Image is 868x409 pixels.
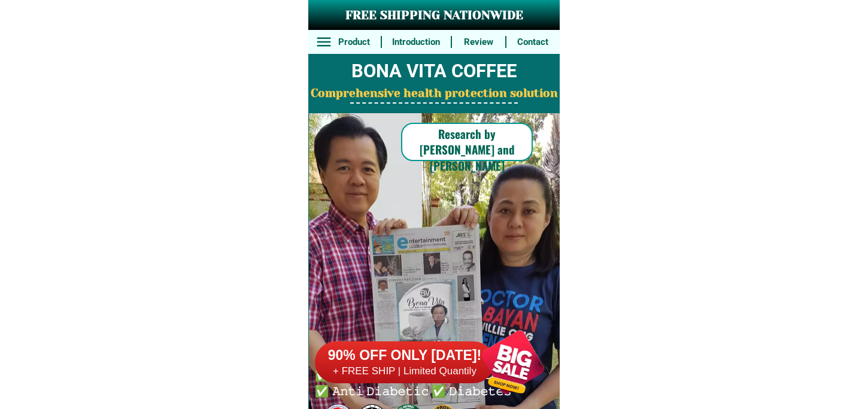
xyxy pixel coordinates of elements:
h6: Review [458,35,499,49]
h6: Contact [512,35,553,49]
h2: BONA VITA COFFEE [308,57,560,86]
h2: Comprehensive health protection solution [308,85,560,102]
h6: + FREE SHIP | Limited Quantily [315,365,494,378]
h3: FREE SHIPPING NATIONWIDE [308,7,560,25]
h6: 90% OFF ONLY [DATE]! [315,347,494,365]
h6: Introduction [389,35,444,49]
h6: Product [334,35,375,49]
h6: Research by [PERSON_NAME] and [PERSON_NAME] [401,126,533,174]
